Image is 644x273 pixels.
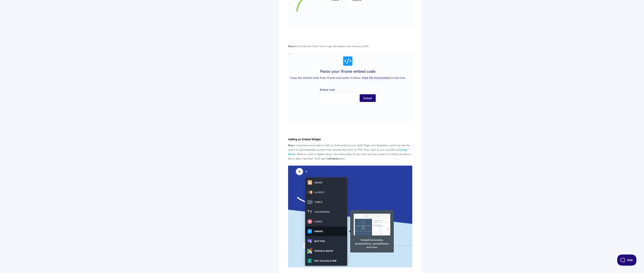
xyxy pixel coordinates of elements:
iframe: Toggle Customer Support [617,255,637,266]
strong: Step 1 [288,143,295,147]
strong: Step 3. [288,44,296,48]
img: file-YpAOZmohPm.png [288,53,412,122]
img: file-hwTTBP6SmS.png [288,165,412,267]
strong: + [338,143,339,147]
strong: + [342,152,344,156]
h4: Adding an Embed Widget [288,137,412,141]
p: You'll see this form. Time to get the embed code from your PDF. [288,44,412,48]
p: . Anywhere you're able to click on the symbol in your Qwilr Pages and Templates, you'll now see t... [288,143,412,161]
strong: Embed [329,156,337,160]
